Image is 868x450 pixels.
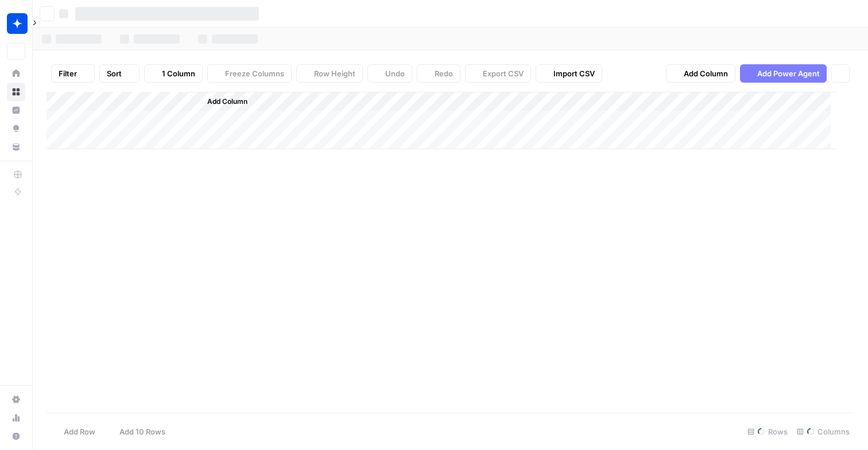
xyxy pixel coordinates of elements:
a: Usage [7,409,25,427]
a: Settings [7,390,25,409]
span: Export CSV [483,68,524,79]
a: Home [7,64,25,83]
span: Freeze Columns [225,68,284,79]
button: Sort [99,64,139,83]
button: Add Row [46,422,102,441]
button: Add Power Agent [740,64,827,83]
button: Redo [417,64,460,83]
button: Export CSV [465,64,531,83]
button: Help + Support [7,427,25,445]
div: Columns [792,422,854,441]
span: Add Row [64,426,95,437]
a: Your Data [7,138,25,156]
span: 1 Column [162,68,195,79]
span: Undo [385,68,405,79]
span: Filter [59,68,77,79]
button: Row Height [296,64,363,83]
span: Add Column [684,68,728,79]
img: Wiz Logo [7,13,28,34]
a: Insights [7,101,25,119]
button: Add Column [192,94,252,109]
span: Sort [107,68,122,79]
button: Import CSV [536,64,602,83]
div: Rows [743,422,792,441]
button: Undo [367,64,412,83]
span: Add Power Agent [757,68,820,79]
a: Opportunities [7,119,25,138]
span: Import CSV [553,68,595,79]
button: Freeze Columns [207,64,292,83]
span: Redo [435,68,453,79]
span: Add Column [207,96,247,107]
button: Filter [51,64,95,83]
button: Add Column [666,64,735,83]
button: 1 Column [144,64,203,83]
span: Add 10 Rows [119,426,165,437]
button: Add 10 Rows [102,422,172,441]
a: Browse [7,83,25,101]
span: Row Height [314,68,355,79]
button: Workspace: Wiz [7,9,25,38]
